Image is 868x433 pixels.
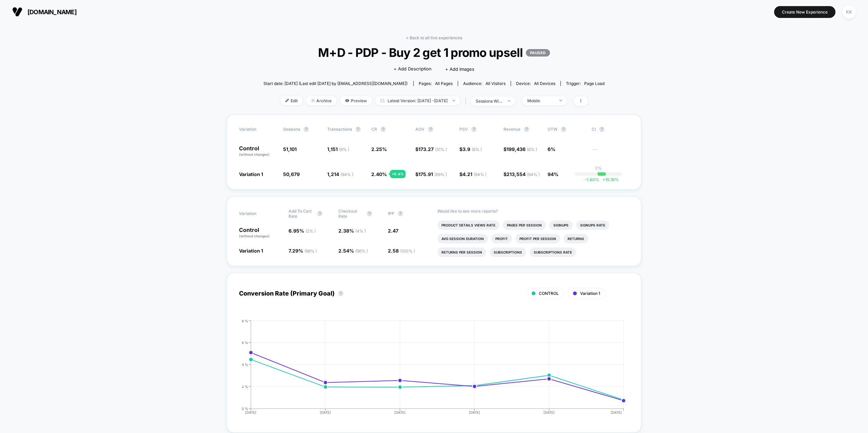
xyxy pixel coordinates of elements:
button: ? [367,211,372,216]
span: + Add Images [445,66,474,72]
button: ? [561,127,566,132]
span: 2.47 [388,228,398,234]
p: Control [239,227,282,239]
span: 1,214 [327,171,353,177]
img: Visually logo [12,7,22,17]
span: CR [371,127,377,132]
span: ( 6 % ) [527,147,537,152]
span: | [463,96,471,106]
p: | [598,171,599,176]
tspan: 0 % [242,406,248,410]
span: 213,554 [507,171,540,177]
img: end [559,100,562,101]
span: 175.91 [418,171,447,177]
span: Add To Cart Rate [289,209,314,219]
div: Mobile [527,98,554,103]
span: $ [415,146,447,152]
button: ? [303,127,309,132]
span: IPP [388,211,394,216]
button: ? [317,211,322,216]
tspan: 8 % [242,319,248,323]
span: all devices [534,81,555,86]
span: Variation 1 [580,291,600,296]
span: All Visitors [486,81,506,86]
span: AOV [415,127,425,132]
div: CONVERSION_RATE [232,319,622,420]
span: $ [504,146,537,152]
li: Product Details Views Rate [437,220,499,230]
span: 1,151 [327,146,349,152]
span: ( 31 % ) [435,147,447,152]
span: Latest Version: [DATE] - [DATE] [375,96,460,105]
span: ( 100 % ) [400,248,415,254]
span: 4.21 [462,171,487,177]
div: Pages: [419,81,453,86]
span: 7.29 % [289,248,317,254]
span: Archive [306,96,337,105]
span: 2.54 % [338,248,368,254]
span: Page Load [584,81,605,86]
img: end [453,100,455,101]
div: sessions with impression [476,99,503,104]
span: OTW [548,127,585,132]
span: 51,101 [283,146,297,152]
span: $ [415,171,447,177]
span: -1.80 % [585,177,599,182]
li: Avg Session Duration [437,234,488,243]
li: Returns Per Session [437,247,486,257]
span: ( 6 % ) [472,147,482,152]
tspan: 4 % [242,362,248,366]
span: --- [592,147,629,157]
div: Trigger: [566,81,605,86]
span: + [603,177,605,182]
span: ( 94 % ) [474,172,487,177]
span: ( 6 % ) [339,147,349,152]
span: Transactions [327,127,352,132]
span: 6.95 % [289,228,316,234]
span: ( 69 % ) [434,172,447,177]
button: ? [524,127,529,132]
span: 2.40 % [371,171,387,177]
button: ? [355,127,361,132]
span: Sessions [283,127,300,132]
span: 50,679 [283,171,300,177]
button: ? [471,127,477,132]
tspan: [DATE] [544,410,555,414]
span: Variation [239,209,276,219]
span: Variation [239,127,276,132]
span: 6% [548,146,555,152]
tspan: [DATE] [611,410,622,414]
li: Pages Per Session [503,220,546,230]
img: end [508,100,510,102]
span: Edit [280,96,303,105]
a: < Back to all live experiences [406,35,462,40]
p: Control [239,146,276,157]
tspan: [DATE] [245,410,257,414]
img: edit [285,99,289,102]
span: ( 98 % ) [304,248,317,254]
span: 2.58 [388,248,415,254]
span: 2.38 % [338,228,366,234]
li: Profit [491,234,512,243]
span: + Add Description [394,66,432,72]
span: $ [459,146,482,152]
span: ( 96 % ) [355,248,368,254]
span: M+D - PDP - Buy 2 get 1 promo upsell [280,45,588,60]
button: KK [841,5,858,19]
tspan: 2 % [242,384,248,388]
span: Start date: [DATE] (Last edit [DATE] by [EMAIL_ADDRESS][DOMAIN_NAME]) [263,81,408,86]
button: [DOMAIN_NAME] [10,6,79,17]
span: Variation 1 [239,171,263,177]
button: ? [428,127,433,132]
button: Create New Experience [774,6,835,18]
span: ( 2 % ) [305,229,316,234]
button: ? [380,127,386,132]
img: calendar [380,99,384,102]
button: ? [338,291,343,296]
li: Signups [549,220,573,230]
div: + 6.4 % [390,170,406,178]
span: 173.27 [418,146,447,152]
tspan: [DATE] [320,410,331,414]
li: Subscriptions [490,247,526,257]
tspan: [DATE] [395,410,406,414]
